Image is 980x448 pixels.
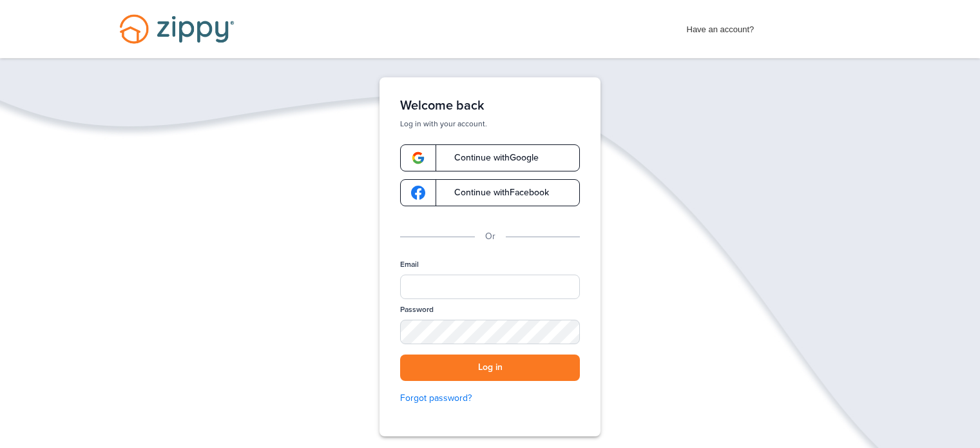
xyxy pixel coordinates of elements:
[400,119,580,129] p: Log in with your account.
[400,98,580,113] h1: Welcome back
[441,188,549,197] span: Continue with Facebook
[400,391,580,405] a: Forgot password?
[441,153,539,162] span: Continue with Google
[411,186,425,200] img: google-logo
[400,259,419,270] label: Email
[411,151,425,165] img: google-logo
[687,16,754,37] span: Have an account?
[400,179,580,206] a: google-logoContinue withFacebook
[400,144,580,171] a: google-logoContinue withGoogle
[400,320,580,344] input: Password
[400,355,580,381] button: Log in
[400,304,434,315] label: Password
[400,275,580,299] input: Email
[485,229,495,244] p: Or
